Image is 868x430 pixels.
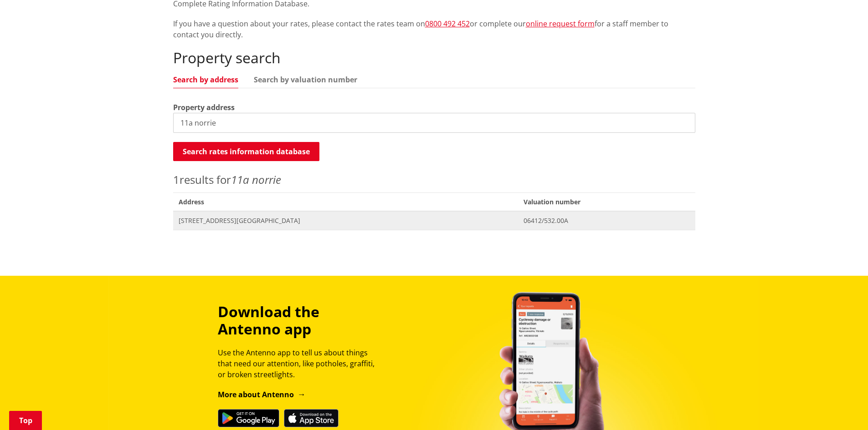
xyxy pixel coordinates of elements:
h2: Property search [173,49,695,66]
span: 06412/532.00A [524,216,689,225]
a: [STREET_ADDRESS][GEOGRAPHIC_DATA] 06412/532.00A [173,211,695,230]
span: Valuation number [518,192,695,211]
em: 11a norrie [231,172,281,187]
a: Top [9,411,42,430]
img: Download on the App Store [284,409,339,427]
a: More about Antenno [218,390,306,400]
span: [STREET_ADDRESS][GEOGRAPHIC_DATA] [179,216,513,225]
iframe: Messenger Launcher [826,392,859,425]
label: Property address [173,102,235,113]
a: 0800 492 452 [425,19,470,29]
img: Get it on Google Play [218,409,279,427]
input: e.g. Duke Street NGARUAWAHIA [173,113,695,133]
p: If you have a question about your rates, please contact the rates team on or complete our for a s... [173,18,695,40]
p: results for [173,172,695,188]
span: Address [173,192,519,211]
h3: Download the Antenno app [218,303,383,338]
span: 1 [173,172,180,187]
a: online request form [526,19,595,29]
button: Search rates information database [173,142,319,161]
p: Use the Antenno app to tell us about things that need our attention, like potholes, graffiti, or ... [218,347,383,380]
a: Search by valuation number [254,76,357,83]
a: Search by address [173,76,238,83]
